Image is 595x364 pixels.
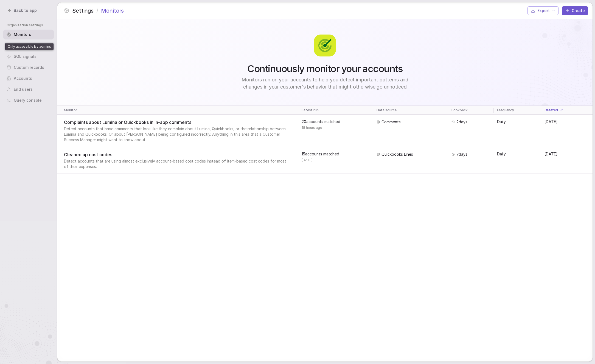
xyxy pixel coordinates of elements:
[14,32,31,37] span: Monitors
[377,108,397,113] span: Data source
[302,151,370,157] span: 15 accounts matched
[302,126,370,130] span: 18 hours ago
[7,23,54,27] span: Organization settings
[381,119,401,125] span: Comments
[64,158,291,169] span: Detect accounts that are using almost exclusively account-based cost codes instead of item-based ...
[72,7,94,15] span: Settings
[236,76,414,90] span: Monitors run on your accounts to help you detect important patterns and changes in your customer'...
[497,119,506,124] span: Daily
[302,108,319,113] span: Latest run
[4,7,40,14] button: Back to app
[101,7,124,15] span: Monitors
[456,151,467,157] span: 7 days
[497,108,514,113] span: Frequency
[64,151,291,158] span: Cleaned up cost codes
[381,151,413,157] span: Quickbooks Lines
[451,108,468,113] span: Lookback
[545,119,589,124] span: [DATE]
[314,35,336,56] img: Signal
[14,8,37,13] span: Back to app
[527,6,558,15] button: Export
[497,152,506,156] span: Daily
[545,108,558,113] span: Created
[8,44,51,49] p: Only accessible by admins
[64,108,77,113] span: Monitor
[302,119,370,124] span: 20 accounts matched
[247,63,403,74] span: Continuously monitor your accounts
[96,7,98,15] span: /
[302,158,370,162] span: [DATE]
[545,151,589,157] span: [DATE]
[64,119,291,126] span: Complaints about Lumina or Quickbooks in in-app comments
[456,119,467,125] span: 2 days
[562,6,588,15] button: Create
[64,126,291,143] span: Detect accounts that have comments that look like they complain about Lumina, Quickbooks, or the ...
[3,30,54,39] a: Monitors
